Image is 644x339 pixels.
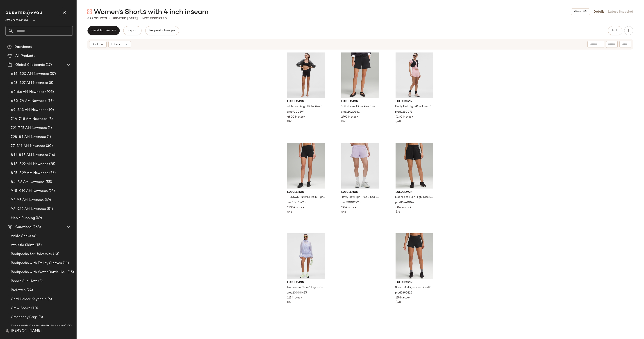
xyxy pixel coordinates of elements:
[11,324,66,329] span: Dress with Shorts (built-in shorts)
[11,125,47,131] span: 7.21-7.25 AM Newness
[11,98,47,104] span: 6.30-7.4 AM Newness
[594,9,604,14] a: Details
[14,44,32,50] span: Dashboard
[111,42,120,47] span: Filters
[94,8,208,17] span: Women's Shorts with 4 inch inseam
[123,26,141,35] button: Export
[392,233,437,279] img: LW7BJ8T_0001_1
[612,29,618,32] span: Hub
[287,115,305,119] span: 4820 in stock
[287,281,325,285] span: lululemon
[341,120,346,124] span: $65
[11,270,67,275] span: Backpacks with Water Bottle Holder
[139,16,141,21] span: •
[87,17,89,20] span: 8
[395,195,433,199] span: License to Train High-Rise Short 4"
[287,201,305,205] span: prod10370225
[47,125,52,131] span: (1)
[287,120,292,124] span: $48
[341,210,346,214] span: $48
[284,52,329,98] img: LW7BJYS_0001_1
[49,71,56,77] span: (57)
[7,45,12,49] img: svg%3e
[284,233,329,279] img: LW7DRPS_032507_1
[11,107,46,113] span: 6.9-6.13 AM Newness
[11,189,48,194] span: 9.15-9.19 AM Newness
[11,180,45,185] span: 8.4-8.8 AM Newness
[11,207,46,212] span: 9.8-9.12 AM Newness
[341,115,358,119] span: 2799 in stock
[11,152,48,158] span: 8.11-8.15 AM Newness
[11,243,34,248] span: Athletic Skirts
[11,261,62,266] span: Backpacks with Trolley Sleeves
[91,29,116,32] span: Send for Review
[48,116,53,122] span: (8)
[15,62,45,68] span: Global Clipboards
[11,252,52,257] span: Backpacks for University
[37,279,43,284] span: (8)
[45,62,52,68] span: (17)
[66,324,72,329] span: (6)
[287,286,325,290] span: Translucent 2-in-1 High-Rise Short 4"
[11,288,26,293] span: Bralettes
[127,29,138,32] span: Export
[11,134,46,140] span: 7.28-8.1 AM Newness
[11,315,38,320] span: Crossbody Bags
[341,100,379,104] span: lululemon
[11,234,31,239] span: Ankle Socks
[11,80,48,86] span: 6.23-6.27 AM Newness
[32,225,41,230] span: (268)
[149,29,175,32] span: Request changes
[395,105,433,109] span: Hotty Hot High-Rise Lined Short 4"
[11,116,48,122] span: 7.14-7.18 AM Newness
[142,16,167,21] p: Not Exported
[87,9,92,14] img: svg%3e
[287,210,292,214] span: $48
[608,26,622,35] button: Hub
[396,190,434,194] span: lululemon
[52,252,59,257] span: (13)
[284,143,329,189] img: LW7DEXS_0001_1
[11,198,44,203] span: 9.2-9.5 AM Newness
[395,201,414,205] span: prod11440047
[341,105,379,109] span: Softstreme High-Rise Short 4"
[396,120,401,124] span: $48
[46,134,51,140] span: (1)
[392,143,437,189] img: LW7CPYS_0001_1
[48,189,55,194] span: (23)
[5,15,29,23] span: Lululemon UK
[15,225,32,230] span: Curations
[11,171,48,176] span: 8.25-8.29 AM Newness
[341,190,379,194] span: lululemon
[396,296,410,300] span: 119 in stock
[396,206,412,210] span: 506 in stock
[109,16,110,21] span: •
[26,288,33,293] span: (24)
[287,190,325,194] span: lululemon
[31,234,36,239] span: (4)
[341,195,379,199] span: Hotty Hot High-Rise Lined Short 4" Lace Trim
[338,52,383,98] img: LW7CAXS_0001_1
[48,152,55,158] span: (16)
[11,297,47,302] span: Card Holder Keychain
[396,300,401,305] span: $48
[11,306,30,311] span: Crew Socks
[48,162,55,167] span: (28)
[287,195,325,199] span: [PERSON_NAME] Train High-Rise Short 4"
[15,53,35,59] span: All Products
[48,80,53,86] span: (8)
[5,329,9,333] img: svg%3e
[87,26,120,35] button: Send for Review
[287,105,325,109] span: lululemon Align High-Rise Short 4"
[34,243,42,248] span: (15)
[45,180,52,185] span: (55)
[11,279,37,284] span: Beach Sun Hats
[30,306,38,311] span: (10)
[287,110,305,114] span: prod9200594
[392,52,437,98] img: LW7DCNS_035486_1
[44,198,51,203] span: (49)
[67,270,74,275] span: (15)
[395,291,412,295] span: prod9890125
[45,143,53,149] span: (30)
[48,171,56,176] span: (36)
